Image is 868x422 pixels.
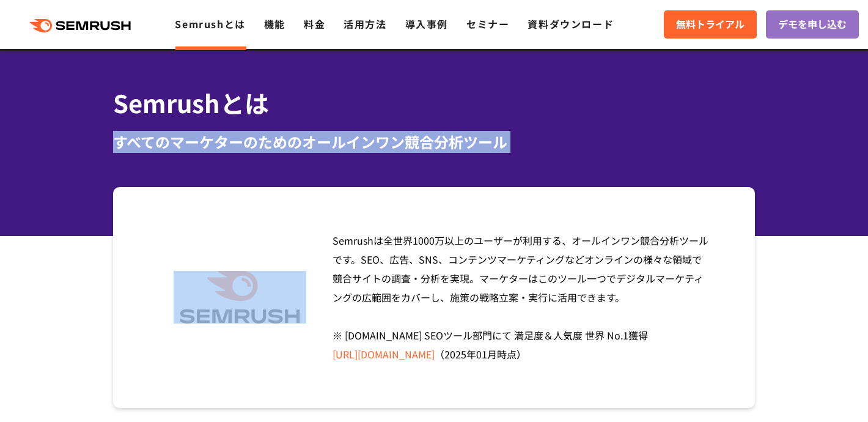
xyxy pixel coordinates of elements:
[333,347,435,361] a: [URL][DOMAIN_NAME]
[344,17,386,31] a: 活用方法
[113,85,755,121] h1: Semrushとは
[664,10,757,39] a: 無料トライアル
[676,17,745,32] span: 無料トライアル
[333,233,708,361] span: Semrushは全世界1000万以上のユーザーが利用する、オールインワン競合分析ツールです。SEO、広告、SNS、コンテンツマーケティングなどオンラインの様々な領域で競合サイトの調査・分析を実現...
[174,271,306,324] img: Semrush
[304,17,325,31] a: 料金
[113,131,755,153] div: すべてのマーケターのためのオールインワン競合分析ツール
[175,17,245,31] a: Semrushとは
[766,10,859,39] a: デモを申し込む
[264,17,285,31] a: 機能
[778,17,847,32] span: デモを申し込む
[528,17,614,31] a: 資料ダウンロード
[405,17,448,31] a: 導入事例
[466,17,509,31] a: セミナー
